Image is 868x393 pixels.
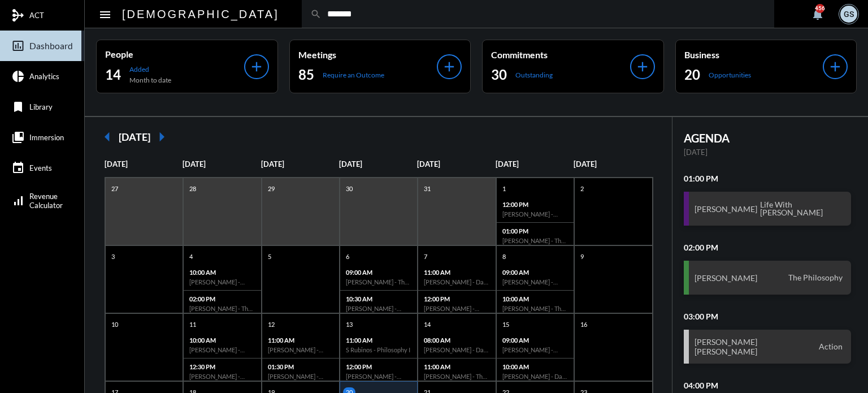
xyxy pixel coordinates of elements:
[11,100,25,114] mat-icon: bookmark
[424,373,489,380] h6: [PERSON_NAME] - The Philosophy
[189,373,255,380] h6: [PERSON_NAME] - Retirement Doctrine I
[189,295,255,303] p: 02:00 PM
[815,4,824,13] div: 456
[346,269,411,276] p: 09:00 AM
[346,278,411,286] h6: [PERSON_NAME] - The Philosophy
[635,59,650,75] mat-icon: add
[105,66,121,84] h2: 14
[684,381,852,390] h2: 04:00 PM
[323,71,384,79] p: Require an Outcome
[343,319,355,329] p: 13
[310,8,322,20] mat-icon: search
[122,5,279,23] h2: [DEMOGRAPHIC_DATA]
[343,184,355,193] p: 30
[709,71,751,79] p: Opportunities
[684,131,852,145] h2: AGENDA
[827,59,843,75] mat-icon: add
[424,336,489,344] p: 08:00 AM
[11,70,25,83] mat-icon: pie_chart
[684,312,852,321] h2: 03:00 PM
[189,269,255,276] p: 10:00 AM
[502,363,568,370] p: 10:00 AM
[684,243,852,252] h2: 02:00 PM
[346,363,411,370] p: 12:00 PM
[261,159,339,169] p: [DATE]
[108,252,118,261] p: 3
[684,148,852,157] p: [DATE]
[424,346,489,353] h6: [PERSON_NAME] - Data Capturing
[129,76,171,84] p: Month to date
[578,319,590,329] p: 16
[29,163,52,172] span: Events
[496,159,574,169] p: [DATE]
[502,305,568,312] h6: [PERSON_NAME] - The Philosophy
[11,161,25,175] mat-icon: event
[298,49,437,60] p: Meetings
[29,192,63,210] span: Revenue Calculator
[574,159,652,169] p: [DATE]
[424,269,489,276] p: 11:00 AM
[502,336,568,344] p: 09:00 AM
[11,39,25,53] mat-icon: insert_chart_outlined
[29,102,53,111] span: Library
[265,252,274,261] p: 5
[417,159,495,169] p: [DATE]
[424,305,489,312] h6: [PERSON_NAME] - Investment
[11,131,25,144] mat-icon: collections_bookmark
[343,252,352,261] p: 6
[150,126,173,148] mat-icon: arrow_right
[189,346,255,353] h6: [PERSON_NAME] - Review
[578,184,587,193] p: 2
[105,49,244,59] p: People
[695,204,757,214] h3: [PERSON_NAME]
[684,49,823,60] p: Business
[189,305,255,312] h6: [PERSON_NAME] - The Philosophy
[29,72,59,81] span: Analytics
[816,342,845,352] span: Action
[840,6,857,23] div: GS
[268,373,333,380] h6: [PERSON_NAME] - Philosophy I
[424,295,489,303] p: 12:00 PM
[11,194,25,208] mat-icon: signal_cellular_alt
[785,273,845,283] span: The Philosophy
[502,227,568,235] p: 01:00 PM
[189,363,255,370] p: 12:30 PM
[441,59,457,75] mat-icon: add
[502,210,568,218] h6: [PERSON_NAME] - Action
[189,336,255,344] p: 10:00 AM
[502,373,568,380] h6: [PERSON_NAME] - Data Capturing
[119,131,150,143] h2: [DATE]
[268,336,333,344] p: 11:00 AM
[98,8,112,21] mat-icon: Side nav toggle icon
[684,174,852,183] h2: 01:00 PM
[29,41,73,51] span: Dashboard
[105,159,183,169] p: [DATE]
[502,295,568,303] p: 10:00 AM
[96,126,119,148] mat-icon: arrow_left
[757,200,846,218] span: Life With [PERSON_NAME]
[339,159,417,169] p: [DATE]
[265,319,277,329] p: 12
[108,319,121,329] p: 10
[346,336,411,344] p: 11:00 AM
[684,66,700,84] h2: 20
[268,346,333,353] h6: [PERSON_NAME] - Philosophy I
[502,278,568,286] h6: [PERSON_NAME] - [PERSON_NAME] - Data Capturing
[189,278,255,286] h6: [PERSON_NAME] - Verification
[108,184,121,193] p: 27
[346,295,411,303] p: 10:30 AM
[491,66,507,84] h2: 30
[502,237,568,244] h6: [PERSON_NAME] - The Philosophy
[500,319,512,329] p: 15
[298,66,314,84] h2: 85
[346,305,411,312] h6: [PERSON_NAME] - Action
[515,71,553,79] p: Outstanding
[502,201,568,208] p: 12:00 PM
[695,337,757,356] h3: [PERSON_NAME] [PERSON_NAME]
[424,363,489,370] p: 11:00 AM
[421,252,430,261] p: 7
[421,184,433,193] p: 31
[249,59,264,75] mat-icon: add
[265,184,277,193] p: 29
[346,346,411,353] h6: S Rubinos - Philosophy I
